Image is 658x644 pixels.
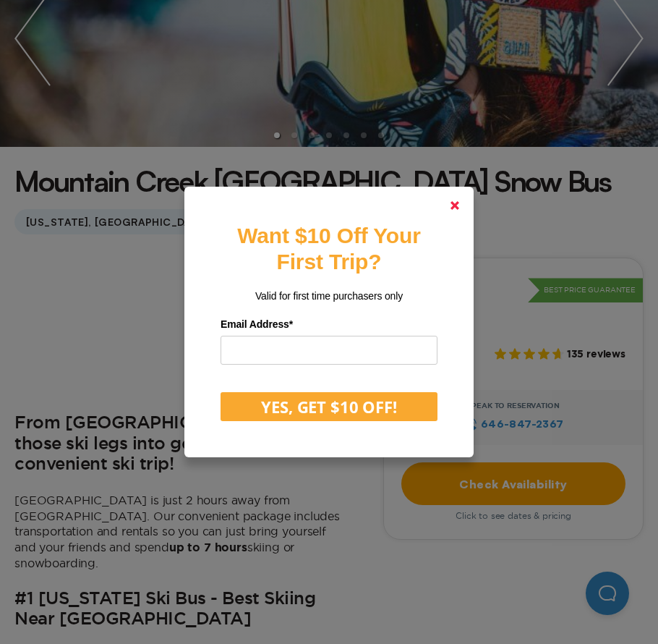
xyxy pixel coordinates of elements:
[237,224,420,274] strong: Want $10 Off Your First Trip?
[221,392,437,421] button: YES, GET $10 OFF!
[289,318,293,330] span: Required
[221,313,437,336] label: Email Address
[255,290,403,302] span: Valid for first time purchasers only
[437,188,472,223] a: Close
